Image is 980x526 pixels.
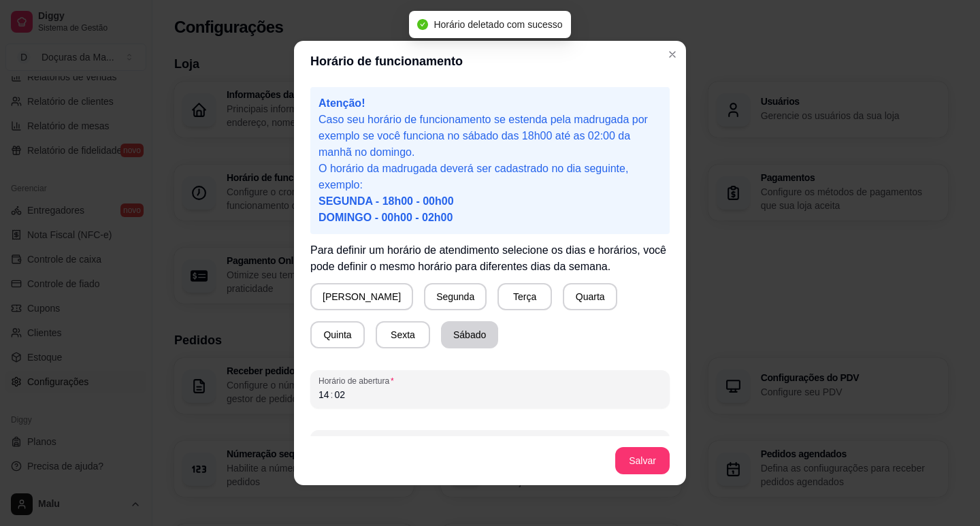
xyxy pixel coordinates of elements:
[318,95,661,112] p: Atenção!
[318,195,454,207] span: SEGUNDA - 18h00 - 00h00
[310,283,413,310] button: [PERSON_NAME]
[318,435,661,446] span: Horário de fechamento
[317,388,331,401] div: hour,
[615,447,670,474] button: Salvar
[497,283,552,310] button: Terça
[376,321,430,348] button: Sexta
[318,376,661,387] span: Horário de abertura
[318,112,661,161] p: Caso seu horário de funcionamento se estenda pela madrugada por exemplo se você funciona no sábad...
[424,283,487,310] button: Segunda
[563,283,617,310] button: Quarta
[310,321,365,348] button: Quinta
[318,161,661,226] p: O horário da madrugada deverá ser cadastrado no dia seguinte, exemplo:
[661,44,683,65] button: Close
[310,242,670,275] p: Para definir um horário de atendimento selecione os dias e horários, você pode definir o mesmo ho...
[329,388,335,401] div: :
[417,19,428,30] span: check-circle
[434,19,562,30] span: Horário deletado com sucesso
[294,41,686,82] header: Horário de funcionamento
[333,388,346,401] div: minute,
[441,321,498,348] button: Sábado
[318,212,453,223] span: DOMINGO - 00h00 - 02h00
